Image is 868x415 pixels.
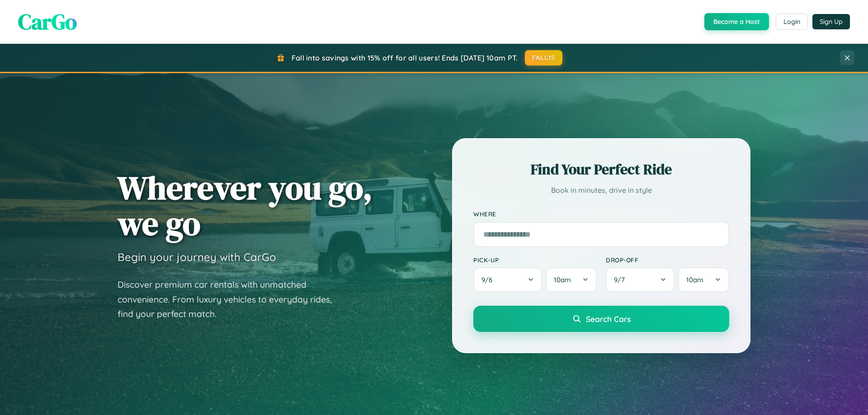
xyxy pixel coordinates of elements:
[292,53,518,62] span: Fall into savings with 15% off for all users! Ends [DATE] 10am PT.
[18,7,77,37] span: CarGo
[678,267,729,292] button: 10am
[812,14,850,29] button: Sign Up
[473,267,542,292] button: 9/6
[554,275,571,284] span: 10am
[606,267,675,292] button: 9/7
[481,275,497,284] span: 9 / 6
[525,50,563,65] button: FALL15
[473,256,597,264] label: Pick-up
[606,256,729,264] label: Drop-off
[776,14,808,30] button: Login
[118,277,344,322] p: Discover premium car rentals with unmatched convenience. From luxury vehicles to everyday rides, ...
[704,13,769,30] button: Become a Host
[473,306,729,332] button: Search Cars
[686,275,703,284] span: 10am
[546,267,597,292] button: 10am
[614,275,629,284] span: 9 / 7
[473,184,729,197] p: Book in minutes, drive in style
[118,170,373,241] h1: Wherever you go, we go
[586,314,631,324] span: Search Cars
[473,159,729,179] h2: Find Your Perfect Ride
[473,210,729,218] label: Where
[118,250,276,264] h3: Begin your journey with CarGo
